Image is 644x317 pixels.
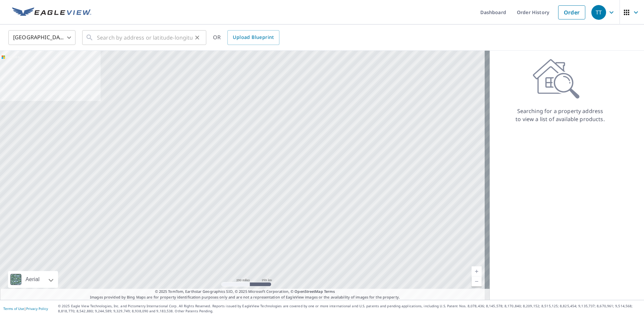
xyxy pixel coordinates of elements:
[58,304,641,314] p: © 2025 Eagle View Technologies, Inc. and Pictometry International Corp. All Rights Reserved. Repo...
[558,5,585,19] a: Order
[591,5,606,20] div: TT
[193,33,202,42] button: Clear
[3,307,48,311] p: |
[324,289,335,294] a: Terms
[472,266,482,276] a: Current Level 5, Zoom In
[3,306,24,311] a: Terms of Use
[233,33,274,42] span: Upload Blueprint
[515,107,605,123] p: Searching for a property address to view a list of available products.
[8,271,58,288] div: Aerial
[12,7,91,17] img: EV Logo
[155,289,335,295] span: © 2025 TomTom, Earthstar Geographics SIO, © 2025 Microsoft Corporation, ©
[294,289,323,294] a: OpenStreetMap
[213,30,279,45] div: OR
[23,271,42,288] div: Aerial
[26,306,48,311] a: Privacy Policy
[97,28,193,47] input: Search by address or latitude-longitude
[472,276,482,286] a: Current Level 5, Zoom Out
[227,30,279,45] a: Upload Blueprint
[8,28,75,47] div: [GEOGRAPHIC_DATA]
